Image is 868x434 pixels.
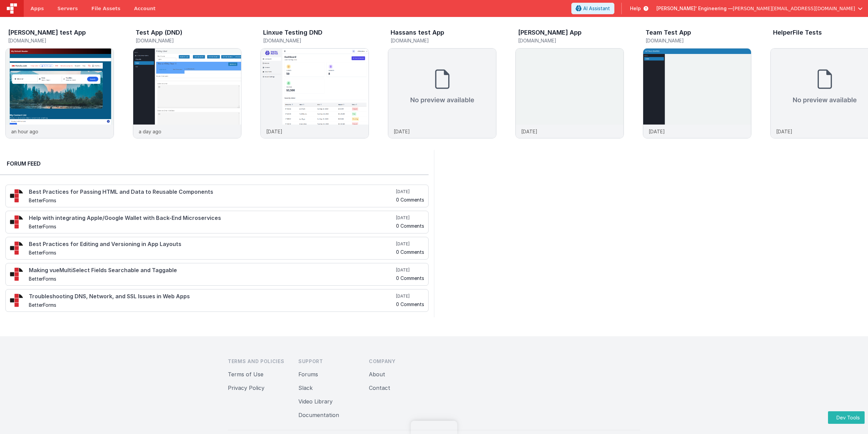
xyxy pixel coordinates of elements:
[396,197,424,202] h5: 0 Comments
[7,159,422,168] h2: Forum Feed
[298,358,358,365] h3: Support
[8,38,114,43] h5: [DOMAIN_NAME]
[29,302,395,307] h5: BetterForms
[10,215,23,229] img: 295_2.png
[396,249,424,254] h5: 0 Comments
[369,384,390,392] button: Contact
[396,241,424,247] h5: [DATE]
[29,224,395,229] h5: BetterForms
[136,38,241,43] h5: [DOMAIN_NAME]
[10,294,23,307] img: 295_2.png
[646,29,691,36] h3: Team Test App
[518,38,624,43] h5: [DOMAIN_NAME]
[396,267,424,273] h5: [DATE]
[10,267,23,281] img: 295_2.png
[5,185,429,207] a: Best Practices for Passing HTML and Data to Reusable Components BetterForms [DATE] 0 Comments
[391,38,496,43] h5: [DOMAIN_NAME]
[139,128,161,135] p: a day ago
[57,5,78,12] span: Servers
[29,294,395,300] h4: Troubleshooting DNS, Network, and SSL Issues in Web Apps
[10,241,23,255] img: 295_2.png
[583,5,610,12] span: AI Assistant
[773,29,822,36] h3: HelperFile Tests
[396,294,424,299] h5: [DATE]
[228,371,263,378] a: Terms of Use
[630,5,641,12] span: Help
[29,215,395,221] h4: Help with integrating Apple/Google Wallet with Back-End Microservices
[5,263,429,286] a: Making vueMultiSelect Fields Searchable and Taggable BetterForms [DATE] 0 Comments
[828,411,865,424] button: Dev Tools
[369,370,385,378] button: About
[396,276,424,281] h5: 0 Comments
[29,276,395,281] h5: BetterForms
[92,5,121,12] span: File Assets
[266,128,282,135] p: [DATE]
[571,3,614,14] button: AI Assistant
[298,384,313,392] button: Slack
[646,38,751,43] h5: [DOMAIN_NAME]
[656,5,733,12] span: [PERSON_NAME]' Engineering —
[396,189,424,194] h5: [DATE]
[369,371,385,378] a: About
[8,29,86,36] h3: [PERSON_NAME] test App
[369,358,429,365] h3: Company
[394,128,410,135] p: [DATE]
[656,5,863,12] button: [PERSON_NAME]' Engineering — [PERSON_NAME][EMAIL_ADDRESS][DOMAIN_NAME]
[298,411,339,419] button: Documentation
[5,289,429,312] a: Troubleshooting DNS, Network, and SSL Issues in Web Apps BetterForms [DATE] 0 Comments
[29,250,395,255] h5: BetterForms
[5,237,429,260] a: Best Practices for Editing and Versioning in App Layouts BetterForms [DATE] 0 Comments
[298,397,333,405] button: Video Library
[649,128,665,135] p: [DATE]
[136,29,182,36] h3: Test App (DND)
[228,358,288,365] h3: Terms and Policies
[228,384,264,391] a: Privacy Policy
[29,241,395,247] h4: Best Practices for Editing and Versioning in App Layouts
[29,198,395,203] h5: BetterForms
[298,384,313,391] a: Slack
[31,5,44,12] span: Apps
[391,29,444,36] h3: Hassans test App
[263,38,369,43] h5: [DOMAIN_NAME]
[396,302,424,307] h5: 0 Comments
[263,29,322,36] h3: Linxue Testing DND
[29,189,395,195] h4: Best Practices for Passing HTML and Data to Reusable Components
[396,223,424,228] h5: 0 Comments
[733,5,855,12] span: [PERSON_NAME][EMAIL_ADDRESS][DOMAIN_NAME]
[518,29,581,36] h3: [PERSON_NAME] App
[396,215,424,221] h5: [DATE]
[10,189,23,203] img: 295_2.png
[298,370,318,378] button: Forums
[29,267,395,273] h4: Making vueMultiSelect Fields Searchable and Taggable
[5,211,429,233] a: Help with integrating Apple/Google Wallet with Back-End Microservices BetterForms [DATE] 0 Comments
[521,128,537,135] p: [DATE]
[776,128,792,135] p: [DATE]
